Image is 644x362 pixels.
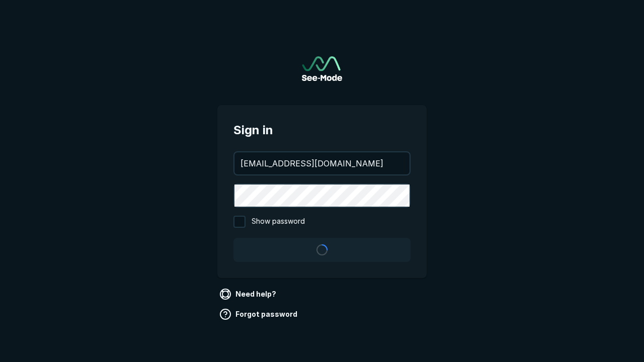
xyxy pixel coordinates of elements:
span: Show password [252,216,305,228]
input: your@email.com [234,152,410,174]
span: Sign in [233,121,411,139]
a: Forgot password [217,306,301,322]
a: Go to sign in [302,56,342,81]
img: See-Mode Logo [302,56,342,81]
a: Need help? [217,286,280,302]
